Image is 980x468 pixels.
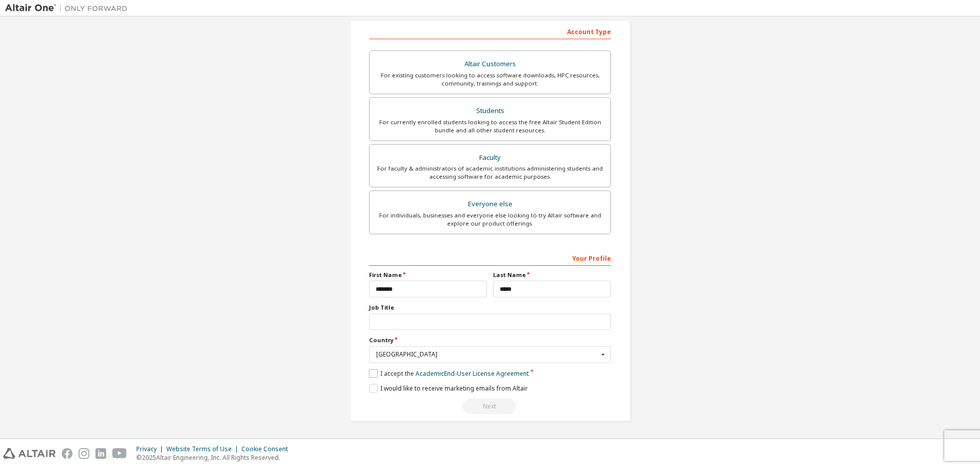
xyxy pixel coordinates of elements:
[376,118,604,134] div: For currently enrolled students looking to access the free Altair Student Edition bundle and all ...
[376,197,604,211] div: Everyone else
[376,351,598,357] div: [GEOGRAPHIC_DATA]
[166,445,241,453] div: Website Terms of Use
[369,336,611,344] label: Country
[5,3,133,13] img: Altair One
[369,369,529,378] label: I accept the
[376,164,604,181] div: For faculty & administrators of academic institutions administering students and accessing softwa...
[376,151,604,165] div: Faculty
[369,250,611,266] div: Your Profile
[493,271,611,279] label: Last Name
[376,71,604,88] div: For existing customers looking to access software downloads, HPC resources, community, trainings ...
[3,448,56,459] img: altair_logo.svg
[241,445,294,453] div: Cookie Consent
[136,453,294,462] p: © 2025 Altair Engineering, Inc. All Rights Reserved.
[376,211,604,228] div: For individuals, businesses and everyone else looking to try Altair software and explore our prod...
[62,448,72,459] img: facebook.svg
[369,23,611,39] div: Account Type
[376,104,604,118] div: Students
[369,399,611,414] div: Read and acccept EULA to continue
[376,57,604,71] div: Altair Customers
[95,448,106,459] img: linkedin.svg
[369,384,528,393] label: I would like to receive marketing emails from Altair
[112,448,127,459] img: youtube.svg
[369,271,487,279] label: First Name
[415,369,529,378] a: Academic End-User License Agreement
[136,445,166,453] div: Privacy
[369,304,611,312] label: Job Title
[79,448,89,459] img: instagram.svg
